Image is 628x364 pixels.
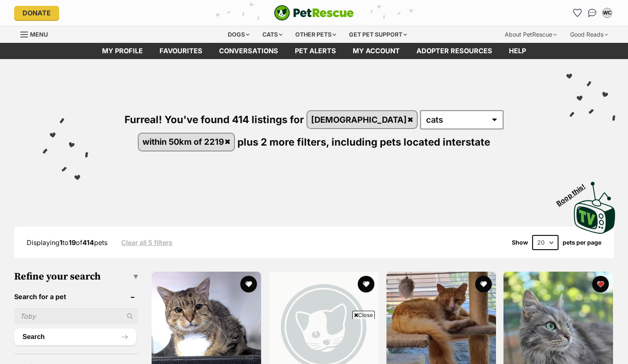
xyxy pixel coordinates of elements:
a: within 50km of 2219 [139,134,234,151]
span: plus 2 more filters, [237,136,329,148]
img: PetRescue TV logo [574,182,616,233]
span: Close [352,311,375,319]
div: Other pets [289,26,342,43]
a: Favourites [571,6,584,20]
a: Menu [20,26,54,41]
span: Displaying to of pets [27,238,107,247]
a: Help [501,43,534,59]
h3: Refine your search [14,271,138,282]
button: favourite [475,276,491,292]
a: Pet alerts [287,43,344,59]
span: Menu [30,31,48,38]
button: Search [14,329,136,345]
iframe: Advertisement [162,322,466,360]
span: Boop this! [555,177,593,207]
strong: 414 [82,238,94,247]
a: Boop this! [574,174,616,235]
button: favourite [240,276,257,292]
header: Search for a pet [14,293,138,300]
div: Good Reads [564,26,614,43]
input: Toby [14,308,138,324]
img: logo-cat-932fe2b9b8326f06289b0f2fb663e598f794de774fb13d1741a6617ecf9a85b4.svg [274,5,354,21]
a: My profile [94,43,151,59]
a: Favourites [151,43,211,59]
button: favourite [358,276,374,292]
strong: 1 [60,238,62,247]
div: Cats [257,26,288,43]
button: My account [601,6,614,20]
span: Furreal! You've found 414 listings for [125,114,304,126]
a: Clear all 5 filters [121,239,172,246]
span: Show [512,239,528,246]
label: pets per page [563,239,601,246]
a: conversations [211,43,287,59]
img: chat-41dd97257d64d25036548639549fe6c8038ab92f7586957e7f3b1b290dea8141.svg [588,9,597,17]
div: Dogs [222,26,255,43]
a: Conversations [586,6,599,20]
ul: Account quick links [571,6,614,20]
a: PetRescue [274,5,354,21]
strong: 19 [69,238,76,247]
iframe: Help Scout Beacon - Open [567,322,611,347]
span: including pets located interstate [331,136,490,148]
a: [DEMOGRAPHIC_DATA] [307,111,417,128]
div: Get pet support [343,26,413,43]
a: Donate [14,6,59,20]
div: About PetRescue [499,26,563,43]
div: WC [603,9,611,17]
a: Adopter resources [408,43,501,59]
a: My account [344,43,408,59]
button: favourite [592,276,609,292]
